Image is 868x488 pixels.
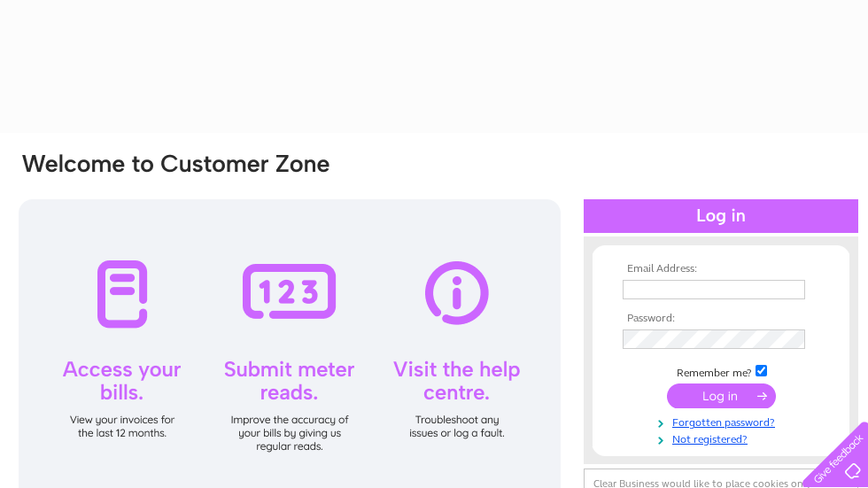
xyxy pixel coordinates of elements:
[618,313,824,325] th: Password:
[623,430,824,446] a: Not registered?
[618,362,824,380] td: Remember me?
[623,413,824,430] a: Forgotten password?
[667,383,776,408] input: Submit
[618,263,824,275] th: Email Address:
